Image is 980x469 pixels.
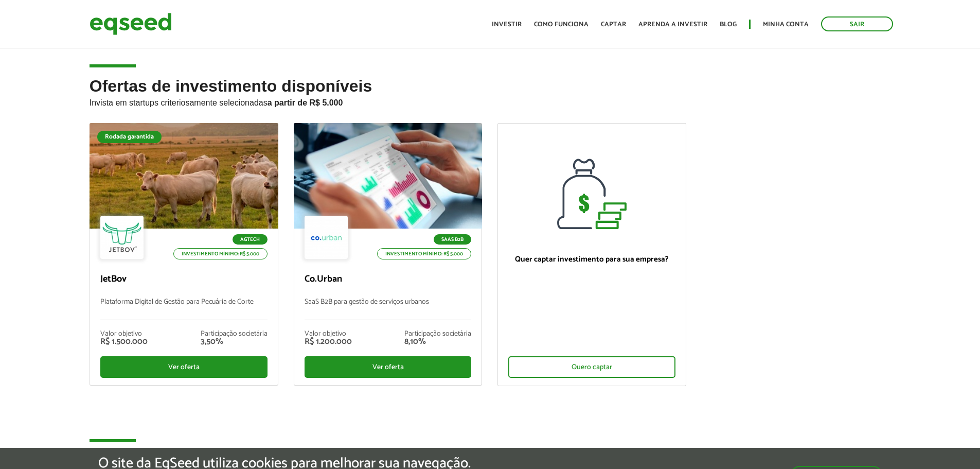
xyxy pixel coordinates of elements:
div: Rodada garantida [97,131,162,143]
div: R$ 1.500.000 [100,338,148,346]
div: Ver oferta [100,356,268,378]
a: Blog [720,21,737,28]
div: Participação societária [201,331,268,338]
div: Ver oferta [305,356,472,378]
div: Valor objetivo [305,331,352,338]
img: EqSeed [90,10,172,38]
a: SaaS B2B Investimento mínimo: R$ 5.000 Co.Urban SaaS B2B para gestão de serviços urbanos Valor ob... [294,123,483,386]
p: SaaS B2B [434,234,471,245]
strong: a partir de R$ 5.000 [268,98,343,107]
div: Quero captar [508,356,675,378]
p: SaaS B2B para gestão de serviços urbanos [305,298,472,320]
p: Plataforma Digital de Gestão para Pecuária de Corte [100,298,268,320]
p: Quer captar investimento para sua empresa? [508,255,675,264]
div: 3,50% [201,338,268,346]
p: Invista em startups criteriosamente selecionadas [90,95,891,108]
a: Sair [821,16,893,31]
a: Captar [601,21,626,28]
p: Agtech [233,234,268,245]
div: 8,10% [404,338,471,346]
a: Como funciona [534,21,589,28]
a: Minha conta [763,21,809,28]
p: JetBov [100,274,268,285]
div: Valor objetivo [100,331,148,338]
a: Aprenda a investir [638,21,707,28]
p: Co.Urban [305,274,472,285]
div: Participação societária [404,331,471,338]
h2: Ofertas de investimento disponíveis [90,77,891,123]
p: Investimento mínimo: R$ 5.000 [173,248,268,259]
p: Investimento mínimo: R$ 5.000 [377,248,471,259]
a: Rodada garantida Agtech Investimento mínimo: R$ 5.000 JetBov Plataforma Digital de Gestão para Pe... [90,123,278,386]
a: Investir [492,21,522,28]
a: Quer captar investimento para sua empresa? Quero captar [497,123,686,386]
div: R$ 1.200.000 [305,338,352,346]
